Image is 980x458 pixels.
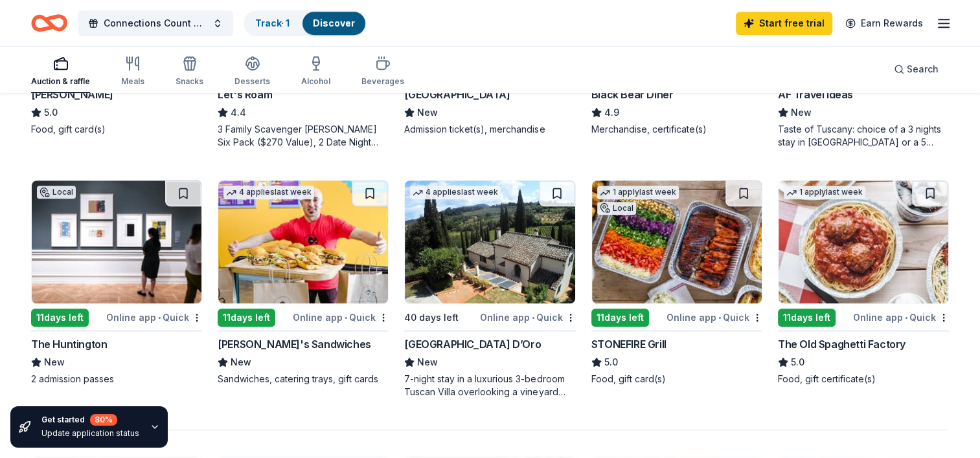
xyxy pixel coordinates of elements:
[404,123,575,136] div: Admission ticket(s), merchandise
[244,10,367,36] button: Track· 1Discover
[736,12,832,35] a: Start free trial
[44,354,65,370] span: New
[31,87,113,102] div: [PERSON_NAME]
[853,309,949,325] div: Online app Quick
[604,105,619,120] span: 4.9
[778,373,949,386] div: Food, gift certificate(s)
[31,180,202,386] a: Image for The HuntingtonLocal11days leftOnline app•QuickThe HuntingtonNew2 admission passes
[592,180,762,303] img: Image for STONEFIRE Grill
[791,354,804,370] span: 5.0
[591,87,674,102] div: Black Bear Diner
[404,180,575,398] a: Image for Villa Sogni D’Oro4 applieslast week40 days leftOnline app•Quick[GEOGRAPHIC_DATA] D’OroN...
[234,76,270,87] div: Desserts
[90,414,117,426] div: 80 %
[104,16,207,31] span: Connections Count Showcase
[223,186,314,199] div: 4 applies last week
[31,50,90,93] button: Auction & raffle
[31,123,202,136] div: Food, gift card(s)
[44,105,58,120] span: 5.0
[218,373,389,386] div: Sandwiches, catering trays, gift cards
[41,414,139,426] div: Get started
[597,186,679,199] div: 1 apply last week
[121,50,144,93] button: Meals
[778,180,949,386] a: Image for The Old Spaghetti Factory1 applylast week11days leftOnline app•QuickThe Old Spaghetti F...
[31,309,89,327] div: 11 days left
[106,309,202,325] div: Online app Quick
[31,76,90,87] div: Auction & raffle
[480,309,576,325] div: Online app Quick
[41,428,139,439] div: Update application status
[176,76,203,87] div: Snacks
[31,373,202,386] div: 2 admission passes
[255,17,290,28] a: Track· 1
[361,76,404,87] div: Beverages
[591,309,649,327] div: 11 days left
[218,123,389,149] div: 3 Family Scavenger [PERSON_NAME] Six Pack ($270 Value), 2 Date Night Scavenger [PERSON_NAME] Two ...
[591,336,667,352] div: STONEFIRE Grill
[779,180,948,303] img: Image for The Old Spaghetti Factory
[417,354,438,370] span: New
[78,10,233,36] button: Connections Count Showcase
[591,373,762,386] div: Food, gift card(s)
[301,76,330,87] div: Alcohol
[718,312,721,323] span: •
[231,105,246,120] span: 4.4
[231,354,251,370] span: New
[404,373,575,398] div: 7-night stay in a luxurious 3-bedroom Tuscan Villa overlooking a vineyard and the ancient walled ...
[907,61,939,77] span: Search
[234,50,270,93] button: Desserts
[883,56,949,82] button: Search
[345,312,347,323] span: •
[784,186,865,199] div: 1 apply last week
[791,105,812,120] span: New
[218,336,371,352] div: [PERSON_NAME]'s Sandwiches
[176,50,203,93] button: Snacks
[218,87,272,102] div: Let's Roam
[905,312,907,323] span: •
[313,17,355,28] a: Discover
[778,123,949,149] div: Taste of Tuscany: choice of a 3 nights stay in [GEOGRAPHIC_DATA] or a 5 night stay in [GEOGRAPHIC...
[591,180,762,386] a: Image for STONEFIRE Grill1 applylast weekLocal11days leftOnline app•QuickSTONEFIRE Grill5.0Food, ...
[121,76,144,87] div: Meals
[667,309,762,325] div: Online app Quick
[31,336,107,352] div: The Huntington
[838,12,931,35] a: Earn Rewards
[604,354,618,370] span: 5.0
[37,186,76,199] div: Local
[218,180,388,303] img: Image for Ike's Sandwiches
[218,180,389,386] a: Image for Ike's Sandwiches4 applieslast week11days leftOnline app•Quick[PERSON_NAME]'s Sandwiches...
[404,336,541,352] div: [GEOGRAPHIC_DATA] D’Oro
[597,202,636,215] div: Local
[532,312,534,323] span: •
[293,309,389,325] div: Online app Quick
[410,186,501,199] div: 4 applies last week
[405,180,575,303] img: Image for Villa Sogni D’Oro
[301,50,330,93] button: Alcohol
[778,309,836,327] div: 11 days left
[404,310,459,325] div: 40 days left
[778,87,853,102] div: AF Travel Ideas
[417,105,438,120] span: New
[218,309,275,327] div: 11 days left
[778,336,906,352] div: The Old Spaghetti Factory
[361,50,404,93] button: Beverages
[404,87,510,102] div: [GEOGRAPHIC_DATA]
[591,123,762,136] div: Merchandise, certificate(s)
[158,312,161,323] span: •
[31,8,67,38] a: Home
[32,180,201,303] img: Image for The Huntington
